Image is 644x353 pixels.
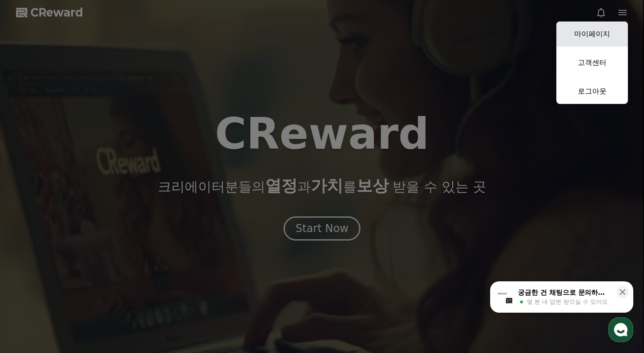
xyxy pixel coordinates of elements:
[115,279,172,301] a: 설정
[556,22,628,104] button: 마이페이지 고객센터 로그아웃
[556,50,628,75] a: 고객센터
[556,79,628,104] a: 로그아웃
[82,293,93,300] span: 대화
[28,292,34,299] span: 홈
[556,22,628,47] a: 마이페이지
[59,279,115,301] a: 대화
[3,279,59,301] a: 홈
[138,292,149,299] span: 설정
